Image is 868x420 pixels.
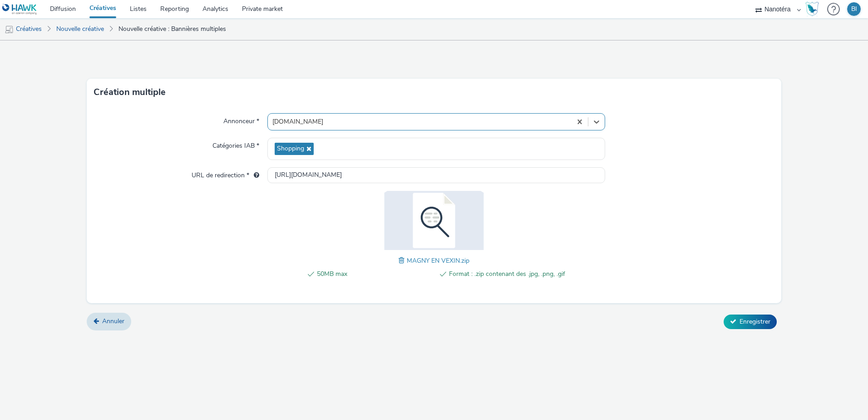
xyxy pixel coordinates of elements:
span: 50MB max [317,269,433,280]
span: Annuler [102,317,124,325]
span: Enregistrer [740,317,770,326]
span: MAGNY EN VEXIN.zip [407,256,469,265]
img: undefined Logo [2,4,37,15]
img: mobile [5,25,14,34]
a: Hawk Academy [805,2,823,16]
div: L'URL de redirection sera utilisée comme URL de validation avec certains SSP et ce sera l'URL de ... [249,171,259,180]
button: Enregistrer [724,315,777,329]
a: Annuler [87,313,131,330]
label: URL de redirection * [188,167,263,180]
span: Shopping [277,145,304,153]
img: MAGNY EN VEXIN.zip [375,191,493,250]
span: Format : .zip contenant des .jpg, .png, .gif [449,269,565,280]
a: Nouvelle créative [52,18,108,40]
img: Hawk Academy [805,2,819,16]
label: Annonceur * [220,113,263,126]
a: Nouvelle créative : Bannières multiples [114,18,231,40]
h3: Création multiple [94,85,166,99]
label: Catégories IAB * [209,138,263,150]
input: url... [267,167,605,183]
div: BI [851,2,857,16]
